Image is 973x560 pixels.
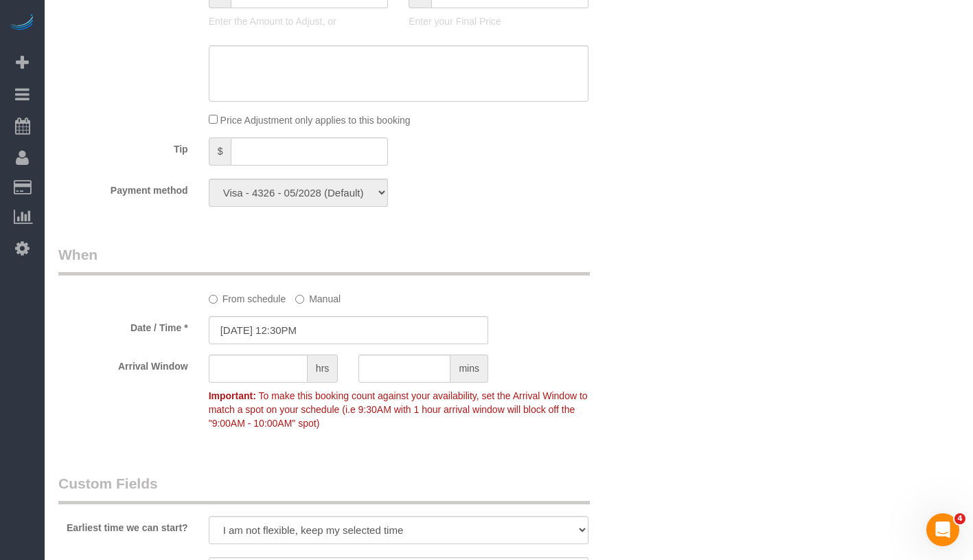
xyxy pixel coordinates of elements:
[209,390,256,401] strong: Important:
[220,115,411,126] span: Price Adjustment only applies to this booking
[954,513,965,524] span: 4
[209,287,286,306] label: From schedule
[209,14,389,28] p: Enter the Amount to Adjust, or
[58,245,590,276] legend: When
[450,355,488,383] span: mins
[48,516,198,535] label: Earliest time we can start?
[209,316,488,344] input: MM/DD/YYYY HH:MM
[8,14,36,33] img: Automaid Logo
[308,355,338,383] span: hrs
[926,513,959,546] iframe: Intercom live chat
[295,295,304,304] input: Manual
[58,473,590,504] legend: Custom Fields
[209,295,218,304] input: From schedule
[48,355,198,373] label: Arrival Window
[48,137,198,156] label: Tip
[409,14,588,28] p: Enter your Final Price
[48,316,198,335] label: Date / Time *
[295,287,341,306] label: Manual
[209,137,231,166] span: $
[209,390,588,429] span: To make this booking count against your availability, set the Arrival Window to match a spot on y...
[48,179,198,197] label: Payment method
